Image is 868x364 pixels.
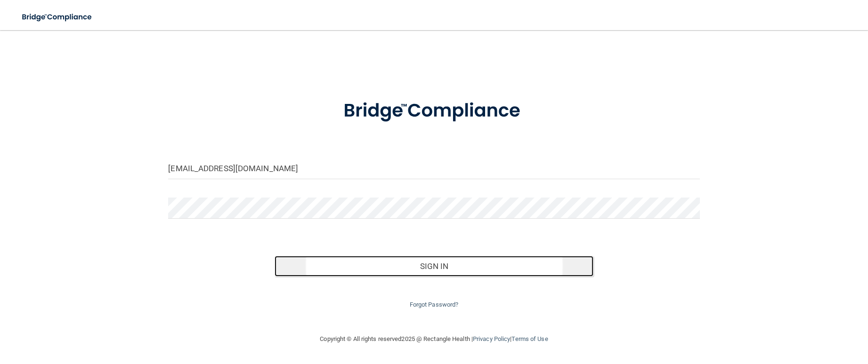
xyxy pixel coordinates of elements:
[473,335,510,342] a: Privacy Policy
[324,87,544,135] img: bridge_compliance_login_screen.278c3ca4.svg
[14,8,101,27] img: bridge_compliance_login_screen.278c3ca4.svg
[275,256,593,277] button: Sign In
[262,324,606,354] div: Copyright © All rights reserved 2025 @ Rectangle Health | |
[410,301,459,308] a: Forgot Password?
[511,335,548,342] a: Terms of Use
[705,297,857,335] iframe: Drift Widget Chat Controller
[168,158,699,179] input: Email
